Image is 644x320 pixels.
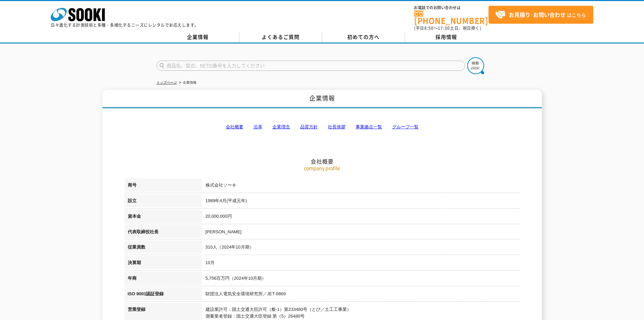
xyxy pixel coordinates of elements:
td: 20,000,000円 [202,210,520,225]
span: 初めての方へ [347,33,380,41]
a: よくあるご質問 [239,32,322,42]
td: 10月 [202,256,520,272]
a: お見積り･お問い合わせはこちら [488,6,593,24]
th: 従業員数 [124,240,202,256]
span: 17:30 [438,25,450,31]
th: 代表取締役社長 [124,225,202,241]
strong: お見積り･お問い合わせ [509,10,566,19]
th: 設立 [124,194,202,210]
h2: 会社概要 [124,90,520,165]
span: (平日 ～ 土日、祝日除く) [414,25,481,31]
a: 採用情報 [405,32,488,42]
td: 株式会社ソーキ [202,178,520,194]
th: 資本金 [124,210,202,225]
p: company profile [124,165,520,172]
a: [PHONE_NUMBER] [414,10,488,24]
a: 沿革 [254,124,262,129]
li: 企業情報 [178,79,196,86]
input: 商品名、型式、NETIS番号を入力してください [157,61,465,71]
a: 企業理念 [272,124,290,129]
span: はこちら [495,10,586,20]
a: トップページ [157,81,177,84]
span: 8:50 [424,25,434,31]
th: 決算期 [124,256,202,272]
td: 1989年4月(平成元年) [202,194,520,210]
th: 年商 [124,272,202,287]
a: グループ一覧 [392,124,419,129]
a: 初めての方へ [322,32,405,42]
a: 企業情報 [157,32,239,42]
a: 事業拠点一覧 [356,124,382,129]
th: 商号 [124,178,202,194]
td: 310人（2024年10月期） [202,240,520,256]
td: 財団法人電気安全環境研究所／JET-0869 [202,287,520,303]
span: お電話でのお問い合わせは [414,6,488,10]
p: 日々進化する計測技術と多種・多様化するニーズにレンタルでお応えします。 [51,23,199,27]
a: 社長挨拶 [328,124,345,129]
a: 品質方針 [300,124,318,129]
td: [PERSON_NAME] [202,225,520,241]
td: 5,756百万円（2024年10月期） [202,272,520,287]
a: 会社概要 [226,124,243,129]
th: ISO 9001認証登録 [124,287,202,303]
img: btn_search.png [467,57,484,74]
h1: 企業情報 [102,90,542,108]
